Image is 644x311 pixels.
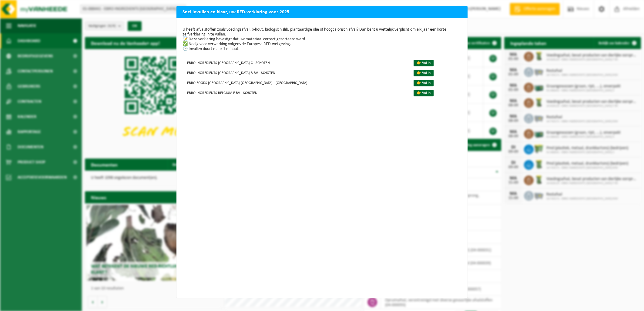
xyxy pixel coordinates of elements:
td: EBRO FOODS [GEOGRAPHIC_DATA] [GEOGRAPHIC_DATA] - [GEOGRAPHIC_DATA] [183,78,408,88]
p: U heeft afvalstoffen zoals voedingsafval, b-hout, biologisch slib, plantaardige olie of hoogcalor... [183,27,461,52]
a: 👉 Vul in [414,70,434,76]
a: 👉 Vul in [414,90,434,96]
a: 👉 Vul in [414,80,434,86]
td: EBRO INGREDIENTS BELGIUM F BV - SCHOTEN [183,88,408,98]
h2: Snel invullen en klaar, uw RED-verklaring voor 2025 [176,6,468,18]
td: EBRO INGREDIENTS [GEOGRAPHIC_DATA] B BV - SCHOTEN [183,68,408,78]
a: 👉 Vul in [414,60,434,66]
td: EBRO INGREDIENTS [GEOGRAPHIC_DATA] C - SCHOTEN [183,58,408,68]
